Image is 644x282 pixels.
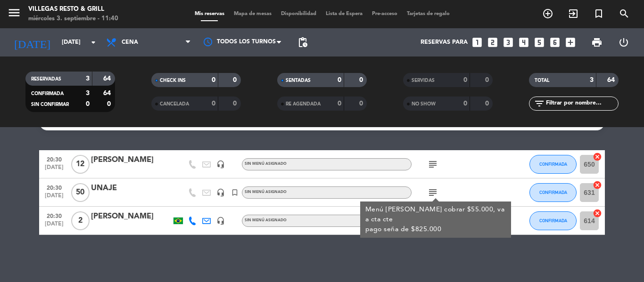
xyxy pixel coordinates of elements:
[593,152,602,161] i: cancel
[42,193,66,203] span: [DATE]
[487,36,499,48] i: looks_two
[231,188,239,197] i: turned_in_not
[427,187,438,198] i: subject
[533,36,545,48] i: looks_5
[421,39,468,46] span: Reservas para
[485,77,491,83] strong: 0
[518,36,530,48] i: looks_4
[276,11,321,16] span: Disponibilidad
[245,190,287,194] span: Sin menú asignado
[286,102,321,106] span: RE AGENDADA
[190,11,229,16] span: Mis reservas
[502,36,514,48] i: looks_3
[28,14,118,24] div: miércoles 3. septiembre - 11:40
[91,210,171,223] div: [PERSON_NAME]
[160,78,186,83] span: CHECK INS
[7,32,57,53] i: [DATE]
[359,77,365,83] strong: 0
[412,78,435,83] span: SERVIDAS
[535,78,549,83] span: TOTAL
[31,91,64,96] span: CONFIRMADA
[529,211,577,230] button: CONFIRMADA
[619,8,630,19] i: search
[545,98,618,109] input: Filtrar por nombre...
[103,75,113,82] strong: 64
[86,101,90,107] strong: 0
[529,183,577,202] button: CONFIRMADA
[542,8,553,19] i: add_circle_outline
[86,90,90,97] strong: 3
[245,218,287,222] span: Sin menú asignado
[122,39,138,46] span: Cena
[593,8,604,19] i: turned_in_not
[463,100,467,107] strong: 0
[71,211,90,230] span: 2
[610,28,637,56] div: LOG OUT
[245,162,287,166] span: Sin menú asignado
[216,160,225,169] i: headset_mic
[7,6,21,20] i: menu
[42,153,66,164] span: 20:30
[564,36,577,48] i: add_box
[31,77,61,81] span: RESERVADAS
[212,100,215,107] strong: 0
[91,154,171,166] div: [PERSON_NAME]
[365,205,506,234] div: Menú [PERSON_NAME] cobrar $55.000, va a cta cte pago seña de $825.000
[71,183,90,202] span: 50
[286,78,311,83] span: SENTADAS
[591,37,603,48] span: print
[28,5,118,14] div: Villegas Resto & Grill
[529,155,577,174] button: CONFIRMADA
[86,75,90,82] strong: 3
[593,209,602,218] i: cancel
[88,37,99,48] i: arrow_drop_down
[471,36,483,48] i: looks_one
[534,98,545,109] i: filter_list
[212,77,215,83] strong: 0
[7,6,21,23] button: menu
[607,77,617,83] strong: 64
[618,37,629,48] i: power_settings_new
[427,159,438,170] i: subject
[42,164,66,175] span: [DATE]
[233,100,239,107] strong: 0
[160,102,189,106] span: CANCELADA
[359,100,365,107] strong: 0
[539,190,567,195] span: CONFIRMADA
[412,102,436,106] span: NO SHOW
[103,90,113,97] strong: 64
[549,36,561,48] i: looks_6
[485,100,491,107] strong: 0
[338,77,341,83] strong: 0
[463,77,467,83] strong: 0
[321,11,367,16] span: Lista de Espera
[91,182,171,194] div: UNAJE
[297,37,308,48] span: pending_actions
[31,102,69,107] span: SIN CONFIRMAR
[590,77,594,83] strong: 3
[216,188,225,197] i: headset_mic
[539,161,567,167] span: CONFIRMADA
[539,218,567,223] span: CONFIRMADA
[71,155,90,174] span: 12
[568,8,579,19] i: exit_to_app
[107,101,113,107] strong: 0
[233,77,239,83] strong: 0
[42,182,66,193] span: 20:30
[42,221,66,232] span: [DATE]
[402,11,454,16] span: Tarjetas de regalo
[42,210,66,221] span: 20:30
[229,11,276,16] span: Mapa de mesas
[216,217,225,225] i: headset_mic
[338,100,341,107] strong: 0
[593,180,602,190] i: cancel
[367,11,402,16] span: Pre-acceso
